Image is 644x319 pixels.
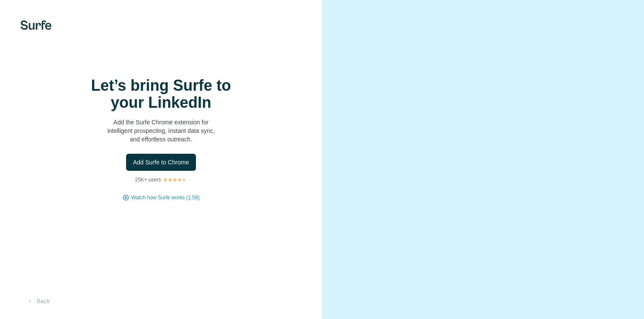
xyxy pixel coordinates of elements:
[133,158,189,167] span: Add Surfe to Chrome
[76,77,246,111] h1: Let’s bring Surfe to your LinkedIn
[131,194,199,201] button: Watch how Surfe works (1:58)
[135,176,161,184] p: 25K+ users
[126,154,196,171] button: Add Surfe to Chrome
[20,293,56,309] button: Back
[20,20,52,30] img: Surfe's logo
[76,118,246,144] p: Add the Surfe Chrome extension for intelligent prospecting, instant data sync, and effortless out...
[163,177,187,182] img: Rating Stars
